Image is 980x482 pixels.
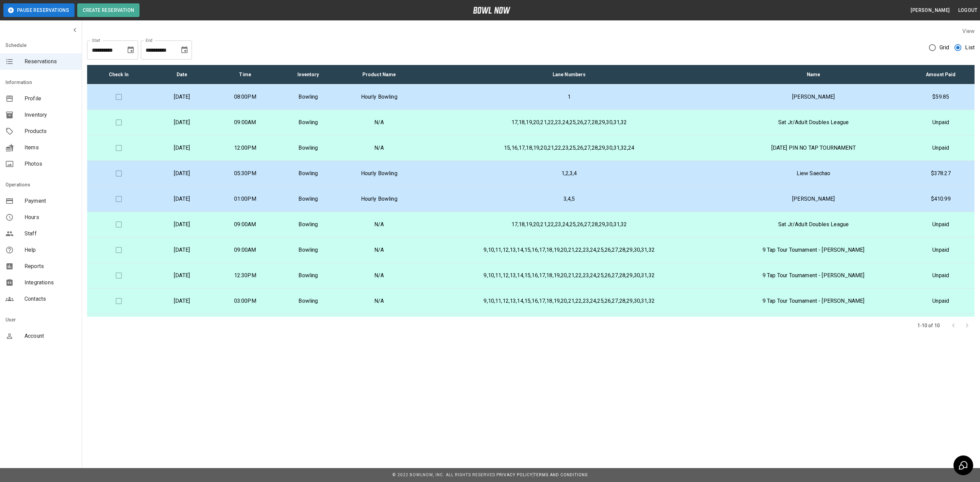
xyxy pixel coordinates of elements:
p: [DATE] [156,246,208,254]
span: Account [24,332,76,340]
p: Liew Saechao [725,169,902,178]
th: Lane Numbers [418,65,720,84]
p: 1 [424,93,714,101]
p: 9 Tap Tour Tournament - [PERSON_NAME] [725,271,902,280]
p: 17,18,19,20,21,22,23,24,25,26,27,28,29,30,31,32 [424,220,714,229]
span: Payment [24,197,76,205]
p: $59.85 [913,93,969,101]
p: $410.99 [913,195,969,203]
p: Hourly Bowling [345,195,413,203]
p: N/A [345,271,413,280]
button: [PERSON_NAME] [908,4,952,17]
p: 1,2,3,4 [424,169,714,178]
p: Bowling [282,93,334,101]
span: Hours [24,213,76,221]
span: Items [24,144,76,152]
p: [DATE] [156,220,208,229]
p: 05:30PM [219,169,271,178]
p: N/A [345,220,413,229]
button: Logout [955,4,980,17]
th: Inventory [277,65,340,84]
th: Name [720,65,907,84]
a: Terms and Conditions [534,472,588,477]
p: Bowling [282,144,334,152]
img: logo [473,7,510,14]
p: [DATE] [156,195,208,203]
p: 3,4,5 [424,195,714,203]
p: 12:30PM [219,271,271,280]
p: Unpaid [913,118,969,127]
label: View [962,28,975,34]
th: Amount Paid [907,65,975,84]
span: Products [24,127,76,135]
p: Bowling [282,271,334,280]
p: Sat Jr/Adult Doubles League [725,220,902,229]
span: Staff [24,230,76,238]
p: 12:00PM [219,144,271,152]
span: Inventory [24,111,76,119]
p: 9 Tap Tour Tournament - [PERSON_NAME] [725,297,902,305]
p: N/A [345,118,413,127]
p: [DATE] [156,297,208,305]
p: 08:00PM [219,93,271,101]
p: Unpaid [913,297,969,305]
p: 9,10,11,12,13,14,15,16,17,18,19,20,21,22,23,24,25,26,27,28,29,30,31,32 [424,297,714,305]
span: Grid [940,44,949,52]
p: [DATE] [156,93,208,101]
p: Unpaid [913,271,969,280]
p: [DATE] [156,144,208,152]
p: 17,18,19,20,21,22,23,24,25,26,27,28,29,30,31,32 [424,118,714,127]
span: Contacts [24,295,76,303]
p: [DATE] [156,271,208,280]
th: Date [150,65,214,84]
p: 9,10,11,12,13,14,15,16,17,18,19,20,21,22,23,24,25,26,27,28,29,30,31,32 [424,271,714,280]
p: Bowling [282,220,334,229]
p: Unpaid [913,246,969,254]
button: Create Reservation [77,3,140,17]
p: N/A [345,144,413,152]
p: Sat Jr/Adult Doubles League [725,118,902,127]
span: Photos [24,160,76,168]
p: Bowling [282,169,334,178]
p: [DATE] [156,118,208,127]
p: [DATE] PIN NO TAP TOURNAMENT [725,144,902,152]
p: Unpaid [913,144,969,152]
p: Unpaid [913,220,969,229]
p: 1-10 of 10 [917,322,940,329]
p: 9 Tap Tour Tournament - [PERSON_NAME] [725,246,902,254]
th: Product Name [340,65,419,84]
a: Privacy Policy [496,472,533,477]
p: 09:00AM [219,246,271,254]
th: Time [213,65,277,84]
p: 15,16,17,18,19,20,21,22,23,25,26,27,28,29,30,31,32,24 [424,144,714,152]
span: Help [24,246,76,254]
span: Reports [24,262,76,270]
p: [PERSON_NAME] [725,195,902,203]
p: N/A [345,246,413,254]
p: Bowling [282,246,334,254]
p: N/A [345,297,413,305]
p: Bowling [282,118,334,127]
button: Choose date, selected date is Sep 11, 2025 [178,43,191,57]
button: Choose date, selected date is Aug 11, 2025 [124,43,137,57]
p: Bowling [282,297,334,305]
span: Reservations [24,57,76,66]
p: 03:00PM [219,297,271,305]
p: 9,10,11,12,13,14,15,16,17,18,19,20,21,22,23,24,25,26,27,28,29,30,31,32 [424,246,714,254]
span: List [965,44,975,52]
p: Hourly Bowling [345,169,413,178]
p: 09:00AM [219,118,271,127]
p: Hourly Bowling [345,93,413,101]
button: Pause Reservations [3,3,75,17]
p: [PERSON_NAME] [725,93,902,101]
span: Profile [24,95,76,103]
span: Integrations [24,279,76,287]
p: [DATE] [156,169,208,178]
p: 09:00AM [219,220,271,229]
p: 01:00PM [219,195,271,203]
span: © 2022 BowlNow, Inc. All Rights Reserved. [392,472,496,477]
p: $378.27 [913,169,969,178]
th: Check In [87,65,150,84]
p: Bowling [282,195,334,203]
